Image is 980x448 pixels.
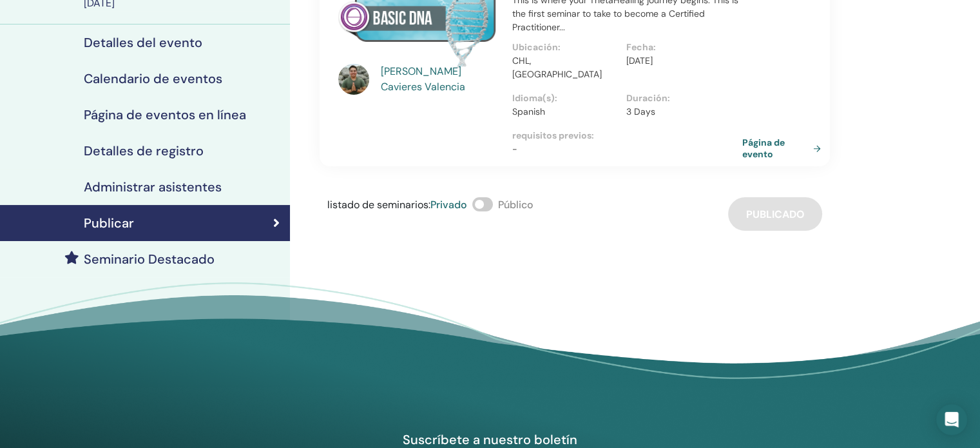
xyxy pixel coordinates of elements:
[327,198,430,211] span: listado de seminarios :
[84,215,134,231] h4: Publicar
[84,179,222,195] h4: Administrar asistentes
[84,143,204,159] h4: Detalles de registro
[84,251,215,267] h4: Seminario Destacado
[512,41,619,54] p: Ubicación :
[84,35,202,50] h4: Detalles del evento
[498,198,533,211] span: Público
[742,137,826,160] a: Página de evento
[626,92,733,105] p: Duración :
[512,92,619,105] p: Idioma(s) :
[84,107,246,122] h4: Página de eventos en línea
[626,54,733,68] p: [DATE]
[626,41,733,54] p: Fecha :
[512,54,619,81] p: CHL, [GEOGRAPHIC_DATA]
[512,129,740,142] p: requisitos previos :
[626,105,733,119] p: 3 Days
[341,431,639,448] h4: Suscríbete a nuestro boletín
[84,71,222,86] h4: Calendario de eventos
[512,142,740,156] p: -
[381,64,500,95] a: [PERSON_NAME] Cavieres Valencia
[936,404,967,435] div: Open Intercom Messenger
[512,105,619,119] p: Spanish
[430,198,467,211] span: Privado
[338,64,369,95] img: default.jpg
